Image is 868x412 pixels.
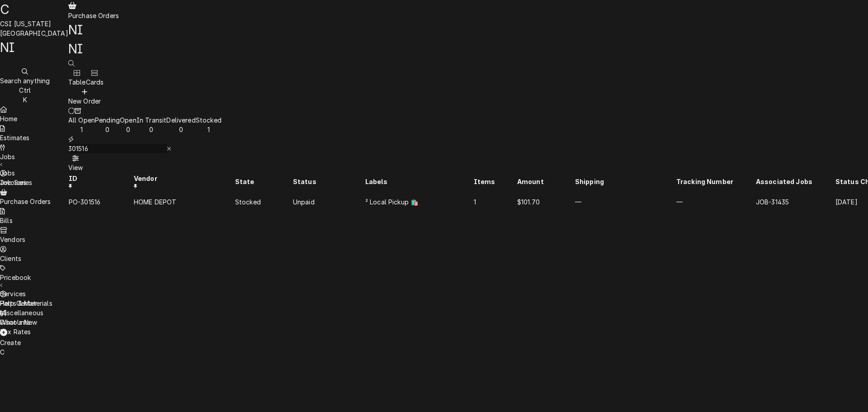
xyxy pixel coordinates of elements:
[235,197,292,207] div: Stocked
[120,115,137,125] div: Open
[68,58,75,68] button: Open search
[68,77,86,87] div: Table
[68,97,101,105] span: New Order
[474,197,516,207] div: 1
[575,177,675,186] div: Shipping
[365,177,473,186] div: Labels
[86,77,104,87] div: Cards
[293,177,364,186] div: Status
[196,125,222,134] div: 1
[166,115,195,125] div: Delivered
[95,115,120,125] div: Pending
[293,197,364,207] div: Unpaid
[23,96,27,104] span: K
[19,86,31,94] span: Ctrl
[137,115,167,125] div: In Transit
[517,177,574,186] div: Amount
[68,144,167,153] input: Keyword search
[756,177,835,186] div: Associated Jobs
[68,87,101,106] button: New Order
[68,12,119,19] span: Purchase Orders
[756,197,835,207] div: JOB-31435
[474,177,516,186] div: Items
[517,197,574,207] div: $101.70
[134,197,234,207] div: HOME DEPOT
[68,164,83,171] span: View
[69,174,133,190] div: ID
[166,125,195,134] div: 0
[196,115,222,125] div: Stocked
[134,174,234,190] div: Vendor
[575,197,675,207] div: —
[365,197,473,207] div: ² Local Pickup 🛍️
[95,125,120,134] div: 0
[69,197,133,207] div: PO-301516
[68,115,95,125] div: All Open
[235,177,292,186] div: State
[676,177,755,186] div: Tracking Number
[120,125,137,134] div: 0
[167,144,172,153] button: Erase input
[68,153,83,172] button: View
[68,125,95,134] div: 1
[137,125,167,134] div: 0
[676,197,755,207] div: —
